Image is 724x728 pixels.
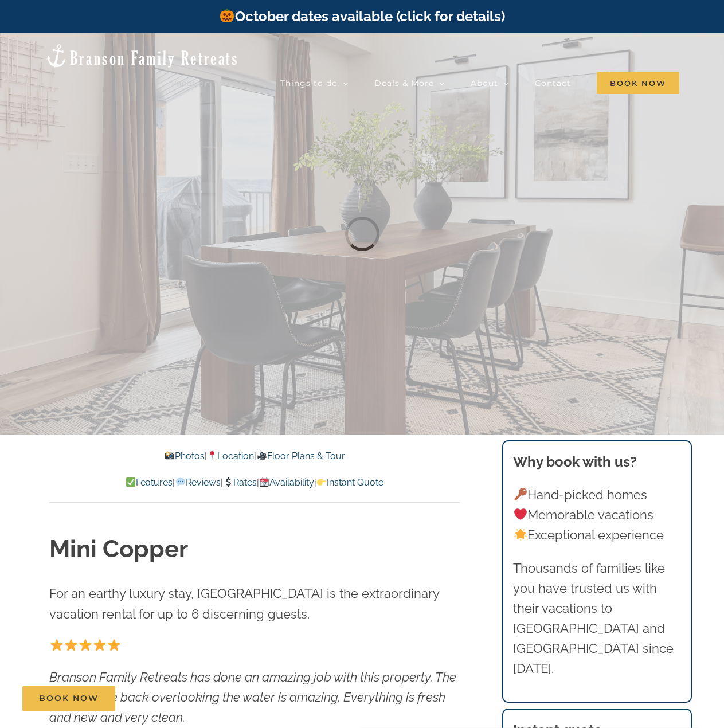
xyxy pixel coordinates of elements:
img: 🔑 [514,488,527,500]
img: 🎃 [220,9,234,22]
a: About [471,72,509,95]
img: 👉 [317,477,326,487]
img: ⭐️ [65,639,77,651]
span: About [471,79,498,87]
p: Hand-picked homes Memorable vacations Exceptional experience [513,485,680,546]
span: Book Now [597,72,679,94]
p: | | [49,449,460,464]
h1: Mini Copper [49,533,460,566]
a: Reviews [175,477,220,488]
a: Instant Quote [316,477,383,488]
span: Vacation homes [171,79,244,87]
p: | | | | [49,475,460,490]
p: Thousands of families like you have trusted us with their vacations to [GEOGRAPHIC_DATA] and [GEO... [513,558,680,679]
img: ⭐️ [50,639,63,651]
img: ⭐️ [108,639,120,651]
span: Book Now [39,694,99,703]
a: Rates [223,477,257,488]
img: ❤️ [514,508,527,520]
a: Book Now [22,686,115,711]
span: Things to do [280,79,338,87]
span: Deals & More [374,79,434,87]
a: Vacation homes [171,72,255,95]
img: ⭐️ [93,639,106,651]
img: 💬 [176,477,185,487]
img: Branson Family Retreats Logo [45,43,239,69]
nav: Main Menu [171,72,679,95]
img: 💲 [224,477,233,487]
span: Contact [535,79,571,87]
img: 📍 [208,451,217,460]
a: Deals & More [374,72,445,95]
img: 📸 [165,451,174,460]
a: Photos [165,451,205,461]
img: 🌟 [514,529,527,541]
img: 🎥 [257,451,267,460]
a: October dates available (click for details) [219,8,504,25]
img: ✅ [126,477,135,487]
a: Availability [259,477,314,488]
img: ⭐️ [79,639,92,651]
h3: Why book with us? [513,452,680,472]
span: For an earthy luxury stay, [GEOGRAPHIC_DATA] is the extraordinary vacation rental for up to 6 dis... [49,586,439,621]
img: 📆 [260,477,269,487]
a: Floor Plans & Tour [256,451,345,461]
a: Things to do [280,72,349,95]
em: Branson Family Retreats has done an amazing job with this property. The view out the back overloo... [49,670,456,725]
a: Contact [535,72,571,95]
a: Location [207,451,254,461]
a: Features [126,477,173,488]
